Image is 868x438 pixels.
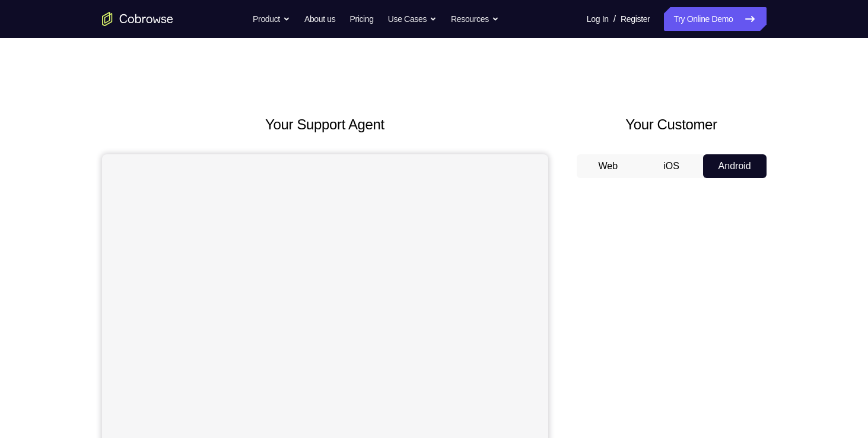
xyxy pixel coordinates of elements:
a: Register [621,7,650,31]
a: Log In [587,7,609,31]
button: Use Cases [388,7,437,31]
a: About us [304,7,335,31]
h2: Your Support Agent [102,114,548,135]
span: / [613,12,616,26]
button: Product [253,7,290,31]
button: iOS [640,154,703,178]
h2: Your Customer [577,114,767,135]
button: Android [703,154,767,178]
a: Go to the home page [102,12,173,26]
button: Resources [451,7,499,31]
button: Web [577,154,640,178]
a: Pricing [349,7,373,31]
a: Try Online Demo [664,7,766,31]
